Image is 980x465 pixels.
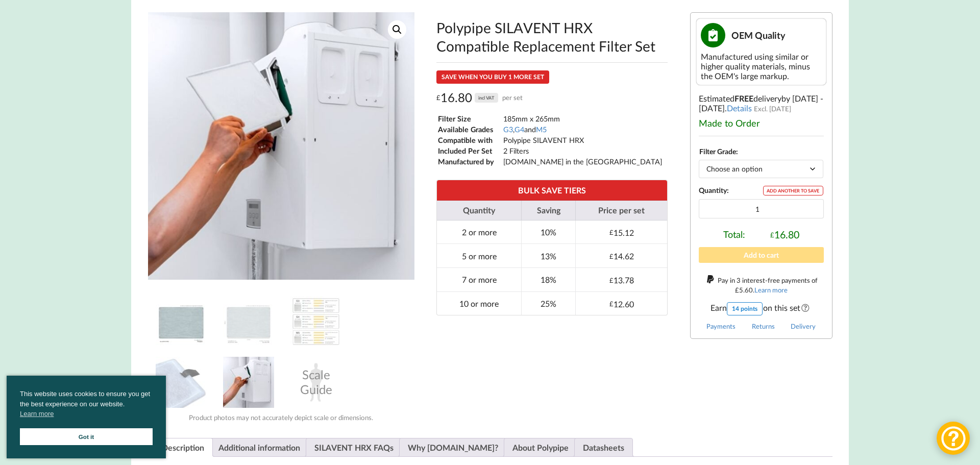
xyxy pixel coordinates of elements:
a: Details [727,103,752,113]
a: View full-screen image gallery [388,20,406,39]
span: £ [609,228,614,236]
button: Add to cart [699,247,824,263]
div: Manufactured using similar or higher quality materials, minus the OEM's large markup. [701,52,822,81]
span: per set [502,90,523,106]
div: 5.60 [735,286,753,294]
a: Returns [752,322,775,330]
span: Excl. [DATE] [754,105,791,113]
div: cookieconsent [7,376,166,458]
span: £ [770,231,774,239]
div: ADD ANOTHER TO SAVE [763,186,823,195]
b: FREE [734,93,753,103]
a: About Polypipe [512,438,569,456]
h1: Polypipe SILAVENT HRX Compatible Replacement Filter Set [436,18,667,55]
td: Polypipe SILAVENT HRX [503,135,663,145]
div: 16.80 [770,229,799,240]
div: Made to Order [699,117,824,129]
span: Earn on this set [699,302,824,315]
a: Additional information [218,438,300,456]
span: £ [609,252,614,260]
td: Filter Size [437,114,501,124]
td: Manufactured by [437,157,501,166]
th: Price per set [575,201,667,221]
th: Saving [521,201,576,221]
th: BULK SAVE TIERS [437,180,667,200]
img: Polypipe SILAVENT HRX Compatible MVHR Filter Replacement Set from MVHR.shop [156,296,207,347]
div: Scale Guide [290,357,341,408]
span: OEM Quality [731,30,786,41]
a: Why [DOMAIN_NAME]? [408,438,498,456]
td: Compatible with [437,135,501,145]
div: Product photos may not accurately depict scale or dimensions. [148,413,414,422]
div: incl VAT [475,93,498,103]
div: 14 points [727,302,763,315]
img: Installing an MVHR Filter [223,357,274,408]
span: by [DATE] - [DATE] [699,93,823,113]
div: SAVE WHEN YOU BUY 1 MORE SET [436,70,549,84]
td: 10% [521,221,576,244]
td: 5 or more [437,243,521,267]
div: 14.62 [609,251,634,261]
span: This website uses cookies to ensure you get the best experience on our website. [20,389,153,422]
img: A Table showing a comparison between G3, G4 and M5 for MVHR Filters and their efficiency at captu... [290,296,341,347]
td: [DOMAIN_NAME] in the [GEOGRAPHIC_DATA] [503,157,663,166]
td: 25% [521,291,576,315]
td: 7 or more [437,267,521,291]
a: Got it cookie [20,428,153,445]
a: Learn more [754,286,788,294]
span: Pay in 3 interest-free payments of . [718,276,818,294]
span: £ [735,286,739,294]
label: Filter Grade [699,147,736,156]
a: G3 [503,125,513,134]
a: cookies - Learn more [20,409,54,419]
div: 15.12 [609,228,634,237]
td: , and [503,125,663,134]
td: Included Per Set [437,146,501,156]
a: SILAVENT HRX FAQs [314,438,394,456]
div: 13.78 [609,275,634,285]
td: 2 or more [437,221,521,244]
th: Quantity [437,201,521,221]
a: Datasheets [583,438,624,456]
span: Total: [723,229,745,240]
a: G4 [514,125,524,134]
input: Product quantity [699,199,824,218]
div: Estimated delivery . [690,12,832,339]
span: £ [436,90,440,106]
a: M5 [536,125,547,134]
img: Dimensions and Filter Grade of the Polypipe SILAVENT HRX Compatible MVHR Filter Replacement Set f... [223,296,274,347]
img: MVHR Filter with a Black Tag [156,357,207,408]
td: 18% [521,267,576,291]
td: 2 Filters [503,146,663,156]
td: Available Grades [437,125,501,134]
td: 185mm x 265mm [503,114,663,124]
a: Delivery [791,322,816,330]
span: £ [609,276,614,284]
div: 12.60 [609,299,634,309]
a: Description [162,438,204,456]
a: Payments [706,322,736,330]
td: 13% [521,243,576,267]
td: 10 or more [437,291,521,315]
div: 16.80 [436,90,523,106]
span: £ [609,300,614,308]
